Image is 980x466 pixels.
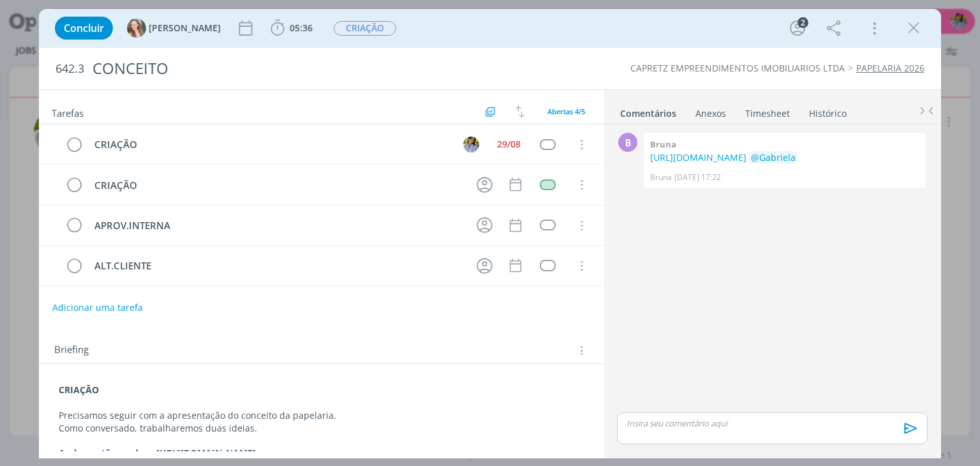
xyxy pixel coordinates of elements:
[89,177,464,193] div: CRIAÇÃO
[87,53,557,84] div: CONCEITO
[798,17,808,28] div: 2
[856,62,924,74] a: PAPELARIA 2026
[52,104,84,119] span: Tarefas
[59,422,584,435] p: Como conversado, trabalharemos duas ideias.
[787,18,808,38] button: 2
[64,23,104,33] span: Concluir
[497,140,521,149] div: 29/08
[650,151,746,163] a: [URL][DOMAIN_NAME]
[630,62,845,74] a: CAPRETZ EMPREENDIMENTOS IMOBILIARIOS LTDA
[290,22,313,34] span: 05:36
[333,20,397,36] button: CRIAÇÃO
[54,342,89,359] span: Briefing
[695,107,726,120] div: Anexos
[52,296,144,319] button: Adicionar uma tarefa
[462,135,481,154] button: A
[463,137,479,153] img: A
[751,151,796,163] span: @Gabriela
[39,9,940,458] div: dialog
[516,106,524,117] img: arrow-down-up.svg
[59,447,256,459] strong: Ambas estão no doc: [URL][DOMAIN_NAME]
[267,18,316,38] button: 05:36
[89,258,464,274] div: ALT.CLIENTE
[334,21,396,36] span: CRIAÇÃO
[808,101,847,120] a: Histórico
[89,137,451,153] div: CRIAÇÃO
[618,133,637,152] div: B
[149,24,221,33] span: [PERSON_NAME]
[650,139,676,150] b: Bruna
[674,172,721,183] span: [DATE] 17:22
[127,19,221,38] button: G[PERSON_NAME]
[59,384,99,396] strong: CRIAÇÃO
[56,62,84,76] span: 642.3
[650,172,672,183] p: Bruna
[745,101,791,120] a: Timesheet
[89,218,464,234] div: APROV.INTERNA
[59,409,584,422] p: Precisamos seguir com a apresentação do conceito da papelaria.
[547,107,585,116] span: Abertas 4/5
[127,19,146,38] img: G
[620,101,677,120] a: Comentários
[55,17,113,40] button: Concluir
